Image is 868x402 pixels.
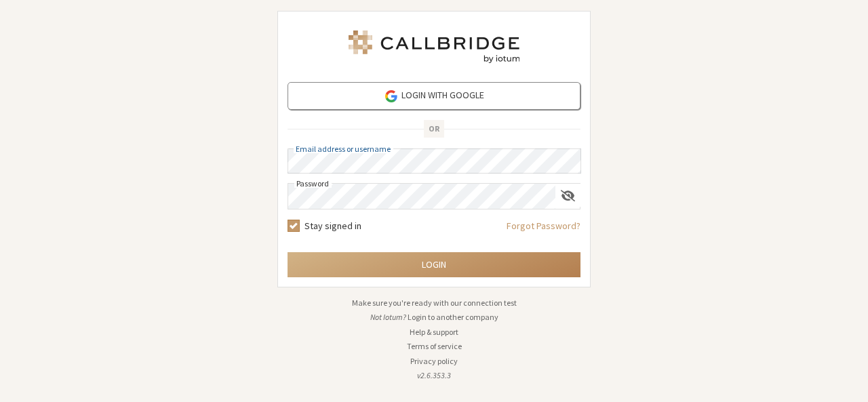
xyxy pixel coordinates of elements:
img: Iotum [346,31,522,63]
label: Stay signed in [304,219,361,233]
li: v2.6.353.3 [277,369,591,382]
button: Login to another company [408,311,498,323]
a: Terms of service [407,341,462,351]
a: Forgot Password? [507,219,580,243]
div: Show password [555,184,580,207]
input: Password [288,184,555,209]
iframe: Chat [834,367,858,393]
a: Help & support [410,327,458,337]
input: Email address or username [288,148,581,174]
a: Login with Google [288,82,580,110]
a: Make sure you're ready with our connection test [352,298,517,308]
li: Not Iotum? [277,311,591,323]
a: Privacy policy [410,356,458,366]
img: google-icon.png [384,89,399,104]
span: OR [424,120,444,138]
button: Login [288,252,580,277]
